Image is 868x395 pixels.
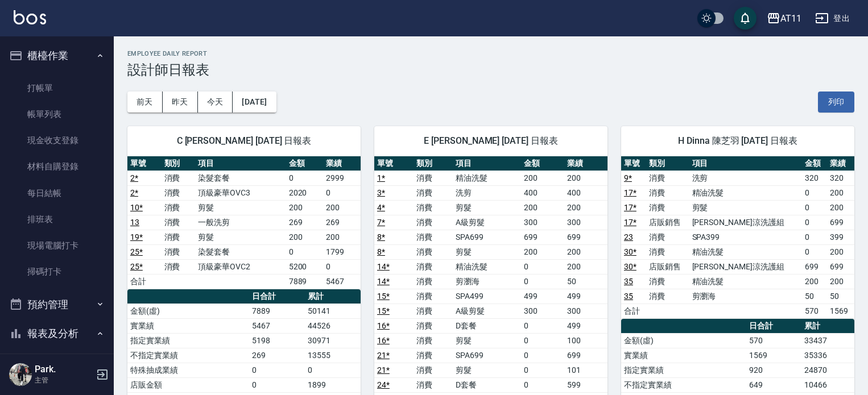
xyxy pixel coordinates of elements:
a: 排班表 [5,206,109,232]
p: 主管 [35,375,93,385]
td: 洗剪 [453,185,521,200]
td: 44526 [305,318,361,333]
td: 金額(虛) [621,333,746,348]
td: 店販金額 [127,377,249,392]
td: 200 [564,244,607,259]
td: 剪瀏海 [689,289,802,303]
td: 300 [564,215,607,230]
td: 剪髮 [453,363,521,377]
button: 登出 [811,8,854,29]
td: 699 [827,259,854,274]
td: 269 [286,215,324,230]
td: 101 [564,363,607,377]
td: 剪髮 [195,200,286,215]
td: 消費 [646,230,689,244]
a: 35 [624,292,633,301]
a: 13 [130,218,139,227]
td: 320 [802,171,827,185]
button: 昨天 [163,92,198,113]
img: Person [9,363,32,386]
td: 100 [564,333,607,348]
td: 2999 [323,171,361,185]
td: 50 [827,289,854,303]
td: 指定實業績 [127,333,249,348]
table: a dense table [621,156,854,319]
span: H Dinna 陳芝羽 [DATE] 日報表 [635,135,841,147]
td: 920 [746,363,801,377]
td: 2020 [286,185,324,200]
td: 269 [249,348,305,363]
a: 現金收支登錄 [5,127,109,153]
td: 特殊抽成業績 [127,363,249,377]
td: 7889 [286,274,324,289]
td: SPA699 [453,348,521,363]
td: 精油洗髮 [453,259,521,274]
td: SPA499 [453,289,521,303]
td: 699 [827,215,854,230]
td: 13555 [305,348,361,363]
td: 0 [802,230,827,244]
td: 消費 [414,303,453,318]
button: 預約管理 [5,290,109,319]
td: 400 [521,185,564,200]
td: 200 [827,274,854,289]
td: 消費 [162,244,196,259]
td: 699 [802,259,827,274]
td: 精油洗髮 [689,185,802,200]
button: 報表及分析 [5,319,109,348]
td: 精油洗髮 [689,244,802,259]
a: 材料自購登錄 [5,153,109,180]
td: 499 [521,289,564,303]
th: 項目 [689,156,802,171]
td: 50 [802,289,827,303]
td: 消費 [414,348,453,363]
td: 消費 [414,244,453,259]
td: 頂級豪華OVC2 [195,259,286,274]
td: 699 [521,230,564,244]
td: 染髮套餐 [195,244,286,259]
td: 320 [827,171,854,185]
td: 剪髮 [453,333,521,348]
button: 櫃檯作業 [5,41,109,70]
td: 1569 [746,348,801,363]
th: 單號 [621,156,646,171]
td: 399 [827,230,854,244]
td: 消費 [414,274,453,289]
td: 消費 [414,333,453,348]
td: 0 [249,377,305,392]
td: 消費 [414,377,453,392]
td: 1569 [827,303,854,318]
th: 金額 [286,156,324,171]
td: 精油洗髮 [689,274,802,289]
td: 0 [802,200,827,215]
td: 0 [802,244,827,259]
td: 400 [564,185,607,200]
td: 24870 [801,363,854,377]
th: 業績 [564,156,607,171]
button: save [734,7,757,30]
td: 消費 [414,171,453,185]
td: 200 [323,200,361,215]
td: 300 [564,303,607,318]
a: 23 [624,232,633,242]
th: 累計 [801,319,854,334]
td: 消費 [414,318,453,333]
td: 消費 [162,215,196,230]
th: 日合計 [746,319,801,334]
td: 消費 [646,171,689,185]
td: 300 [521,215,564,230]
td: 1799 [323,244,361,259]
td: 7889 [249,303,305,318]
td: 200 [286,200,324,215]
td: [PERSON_NAME]涼洗護組 [689,259,802,274]
td: 699 [564,230,607,244]
td: 洗剪 [689,171,802,185]
td: 消費 [646,289,689,303]
a: 每日結帳 [5,180,109,206]
td: 699 [564,348,607,363]
th: 金額 [802,156,827,171]
td: 染髮套餐 [195,171,286,185]
button: 前天 [127,92,163,113]
img: Logo [14,10,46,24]
button: 列印 [818,92,854,113]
